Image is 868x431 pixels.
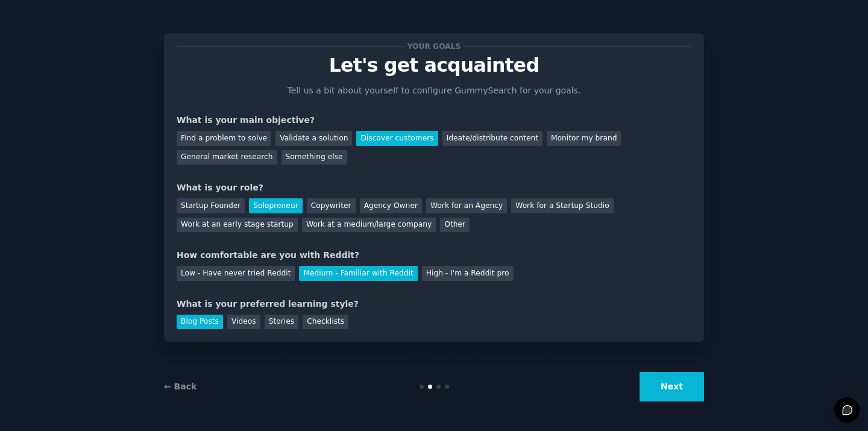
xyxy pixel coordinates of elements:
[177,114,691,127] div: What is your main objective?
[177,131,271,146] div: Find a problem to solve
[177,55,691,76] p: Let's get acquainted
[307,198,356,213] div: Copywriter
[640,372,704,401] button: Next
[511,198,613,213] div: Work for a Startup Studio
[282,84,586,97] p: Tell us a bit about yourself to configure GummySearch for your goals.
[177,198,245,213] div: Startup Founder
[356,131,438,146] div: Discover customers
[177,181,691,194] div: What is your role?
[442,131,542,146] div: Ideate/distribute content
[422,266,514,281] div: High - I'm a Reddit pro
[177,315,223,330] div: Blog Posts
[265,315,298,330] div: Stories
[299,266,417,281] div: Medium - Familiar with Reddit
[164,382,197,391] a: ← Back
[303,315,348,330] div: Checklists
[177,150,277,165] div: General market research
[249,198,302,213] div: Solopreneur
[547,131,621,146] div: Monitor my brand
[275,131,352,146] div: Validate a solution
[227,315,260,330] div: Videos
[281,150,347,165] div: Something else
[426,198,507,213] div: Work for an Agency
[405,40,463,52] span: Your goals
[177,266,295,281] div: Low - Have never tried Reddit
[360,198,422,213] div: Agency Owner
[177,298,691,310] div: What is your preferred learning style?
[440,218,470,233] div: Other
[302,218,436,233] div: Work at a medium/large company
[177,249,691,262] div: How comfortable are you with Reddit?
[177,218,298,233] div: Work at an early stage startup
